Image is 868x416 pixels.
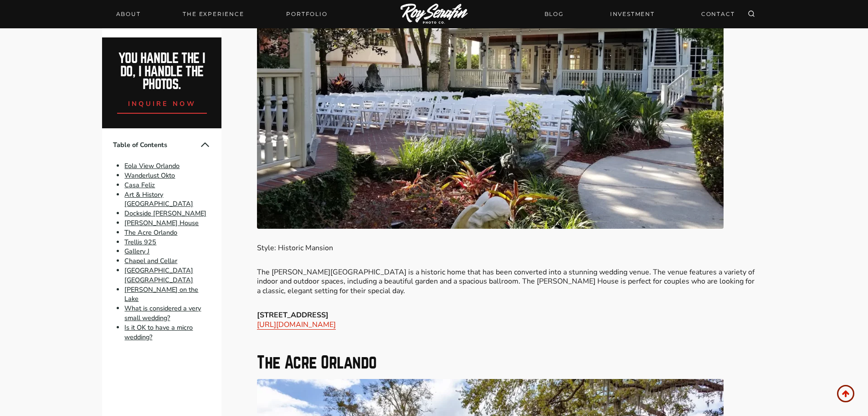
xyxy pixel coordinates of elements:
a: inquire now [117,91,207,114]
a: The Acre Orlando [124,228,177,237]
h2: The Acre Orlando [257,354,756,371]
a: Trellis 925 [124,237,156,247]
a: Art & History [GEOGRAPHIC_DATA] [124,190,193,209]
a: [PERSON_NAME] on the Lake [124,285,198,304]
a: [URL][DOMAIN_NAME] [257,320,336,330]
img: Logo of Roy Serafin Photo Co., featuring stylized text in white on a light background, representi... [401,4,468,25]
p: The [PERSON_NAME][GEOGRAPHIC_DATA] is a historic home that has been converted into a stunning wed... [257,268,756,296]
nav: Table of Contents [102,128,221,353]
a: [GEOGRAPHIC_DATA] [GEOGRAPHIC_DATA] [124,266,193,284]
a: Is it OK to have a micro wedding? [124,323,193,342]
a: Gallery J [124,247,149,256]
a: Portfolio [281,8,333,21]
a: BLOG [539,6,569,22]
a: Casa Feliz [124,180,155,190]
a: Wanderlust Okto [124,171,175,180]
a: Scroll to top [837,385,854,402]
a: THE EXPERIENCE [177,8,249,21]
button: View Search Form [745,8,758,21]
p: Style: Historic Mansion [257,243,756,253]
nav: Secondary Navigation [539,6,740,22]
a: [PERSON_NAME] House [124,218,199,227]
a: INVESTMENT [605,6,660,22]
a: CONTACT [696,6,740,22]
span: Table of Contents [113,140,200,150]
a: Eola View Orlando [124,161,180,170]
a: Dockside [PERSON_NAME] [124,209,206,218]
strong: [STREET_ADDRESS] [257,310,329,320]
a: Chapel and Cellar [124,256,177,265]
a: What is considered a very small wedding? [124,304,201,322]
a: About [111,8,146,21]
nav: Primary Navigation [111,8,333,21]
button: Collapse Table of Contents [200,139,211,150]
h2: You handle the i do, I handle the photos. [112,52,212,91]
span: inquire now [128,99,196,108]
